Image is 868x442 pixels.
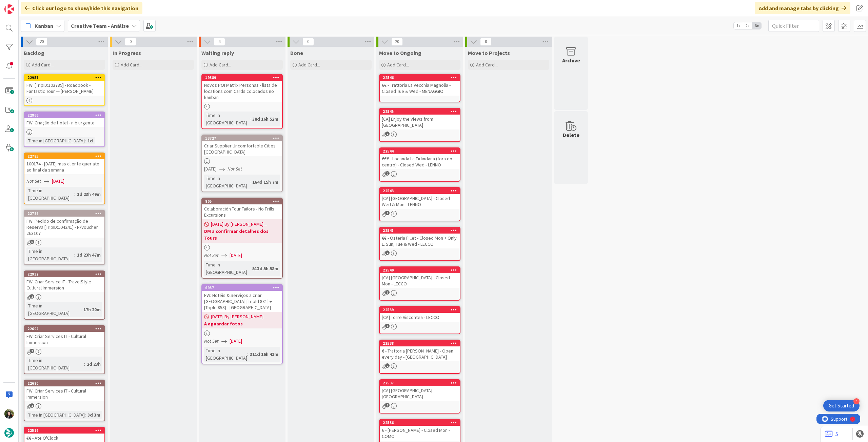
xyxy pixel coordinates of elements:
a: 22866FW: Criação de Hotel - n é urgenteTime in [GEOGRAPHIC_DATA]:1d [24,112,105,147]
span: : [84,360,85,368]
div: 100174 - [DATE] mas cliente quer ate ao final da semana [24,159,104,174]
div: 22540[CA] [GEOGRAPHIC_DATA] - Closed Mon - LECCO [380,267,460,288]
span: Done [290,49,303,56]
div: 22785 [27,154,104,159]
div: 22538 [380,340,460,346]
div: 22786 [27,211,104,216]
div: 22957FW: [TripID:103789] - Roadbook - Fantastic Tour — [PERSON_NAME]! [24,75,104,96]
div: €€ - Osteria Fillet - Closed Mon + Only L. Sun, Tue & Wed - LECCO [380,234,460,248]
div: 22538 [383,341,460,346]
span: : [85,137,86,144]
div: 22932 [24,271,104,277]
div: 22539 [383,307,460,312]
div: 22545 [383,109,460,114]
div: €€ - Trattoria La Vecchia Magnolia - Closed Tue & Wed - MENAGGIO [380,81,460,96]
div: 805Colaboración Tour Tailors - No Frills Excursions [202,198,282,219]
div: FW: Criar Services IT - Cultural Immersion [24,386,104,401]
div: 22541 [380,227,460,234]
span: Support [14,1,31,9]
div: 19389 [202,75,282,81]
div: 22786 [24,210,104,217]
a: 22543[CA] [GEOGRAPHIC_DATA] - Closed Wed & Mon - LENNO [379,187,460,221]
div: 22680 [24,380,104,386]
div: 22866 [24,112,104,118]
div: Time in [GEOGRAPHIC_DATA] [26,187,74,202]
span: Waiting reply [201,49,234,56]
div: € - Trattoria [PERSON_NAME] - Open every day - [GEOGRAPHIC_DATA] [380,346,460,361]
span: 1 [385,403,390,407]
div: 22544 [383,149,460,154]
span: 0 [125,38,136,46]
a: 19389Novos POI Matrix Personas - lista de locations com Cards colocados no kanbanTime in [GEOGRAP... [201,74,283,129]
a: 6937FW: Hotéis & Serviços a criar [GEOGRAPHIC_DATA] [TripId 881] + [TripId 853] - [GEOGRAPHIC_DAT... [201,284,283,364]
div: FW: Criar Service IT - TravelStyle Cultural Immersion [24,277,104,292]
div: Colaboración Tour Tailors - No Frills Excursions [202,204,282,219]
div: Add and manage tabs by clicking [755,2,850,14]
div: 22546 [383,75,460,80]
div: FW: Pedido de confirmação de Reserva [TripID:104241] - N/Voucher 263107 [24,217,104,238]
span: 2 [385,363,390,368]
div: 22536 [380,420,460,426]
div: FW: [TripID:103789] - Roadbook - Fantastic Tour — [PERSON_NAME]! [24,81,104,96]
a: 22541€€ - Osteria Fillet - Closed Mon + Only L. Sun, Tue & Wed - LECCO [379,227,460,261]
div: 22546€€ - Trattoria La Vecchia Magnolia - Closed Tue & Wed - MENAGGIO [380,75,460,96]
a: 13727Criar Supplier Uncomfortable Cities [GEOGRAPHIC_DATA][DATE]Not SetTime in [GEOGRAPHIC_DATA]:... [201,135,283,192]
div: Archive [562,56,580,64]
div: 22694 [27,326,104,331]
span: 2x [743,22,752,29]
a: 22546€€ - Trattoria La Vecchia Magnolia - Closed Tue & Wed - MENAGGIO [379,74,460,102]
span: Add Card... [476,62,498,68]
div: 22785 [24,153,104,159]
div: 22546 [380,75,460,81]
span: : [250,115,251,123]
div: 22536€ - [PERSON_NAME] - Closed Mon - COMO [380,420,460,441]
span: : [250,265,251,272]
div: 22541€€ - Osteria Fillet - Closed Mon + Only L. Sun, Tue & Wed - LECCO [380,227,460,248]
div: 164d 15h 7m [251,178,280,186]
div: Time in [GEOGRAPHIC_DATA] [204,112,250,126]
span: [DATE] By [PERSON_NAME]... [211,313,267,320]
div: FW: Criar Services IT - Cultural Immersion [24,332,104,347]
div: [CA] [GEOGRAPHIC_DATA] - Closed Wed & Mon - LENNO [380,194,460,209]
div: € - [PERSON_NAME] - Closed Mon - COMO [380,426,460,441]
a: 22932FW: Criar Service IT - TravelStyle Cultural ImmersionTime in [GEOGRAPHIC_DATA]:17h 20m [24,270,105,320]
div: FW: Criação de Hotel - n é urgente [24,118,104,127]
div: 1d [86,137,95,144]
span: : [247,350,248,358]
div: [CA] [GEOGRAPHIC_DATA] - Closed Mon - LECCO [380,273,460,288]
span: 0 [480,38,492,46]
span: 3x [752,22,761,29]
div: 22537 [380,380,460,386]
a: 5 [825,430,838,438]
a: 22785100174 - [DATE] mas cliente quer ate ao final da semanaNot Set[DATE]Time in [GEOGRAPHIC_DATA... [24,153,105,204]
div: [CA] [GEOGRAPHIC_DATA] - [GEOGRAPHIC_DATA] [380,386,460,401]
span: 1 [385,290,390,295]
span: 2 [385,250,390,255]
span: 6 [30,240,34,244]
div: 22544€€€ - Locanda La Tirlindana (fora do centro) - Closed Wed - LENNO [380,148,460,169]
div: Delete [563,131,579,139]
span: [DATE] [230,252,242,259]
div: 3d 3m [86,411,102,419]
div: Criar Supplier Uncomfortable Cities [GEOGRAPHIC_DATA] [202,141,282,156]
div: 4 [853,398,860,404]
div: 22541 [383,228,460,233]
i: Not Set [204,252,219,258]
div: Time in [GEOGRAPHIC_DATA] [26,137,85,144]
div: 17h 20m [82,306,102,313]
div: 5 [35,3,37,8]
div: 22539[CA] Torre Viscontea - LECCO [380,307,460,322]
span: 2 [385,132,390,136]
span: : [250,178,251,186]
div: 22694 [24,326,104,332]
span: Add Card... [210,62,231,68]
img: avatar [4,428,14,438]
span: 20 [36,38,47,46]
div: 19389 [205,75,282,80]
span: In Progress [113,49,141,56]
div: [CA] Enjoy the views from [GEOGRAPHIC_DATA] [380,115,460,129]
div: 13727 [202,135,282,141]
a: 22786FW: Pedido de confirmação de Reserva [TripID:104241] - N/Voucher 263107Time in [GEOGRAPHIC_D... [24,210,105,265]
div: 6937 [202,285,282,291]
a: 805Colaboración Tour Tailors - No Frills Excursions[DATE] By [PERSON_NAME]...DM a confirmar detal... [201,198,283,279]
